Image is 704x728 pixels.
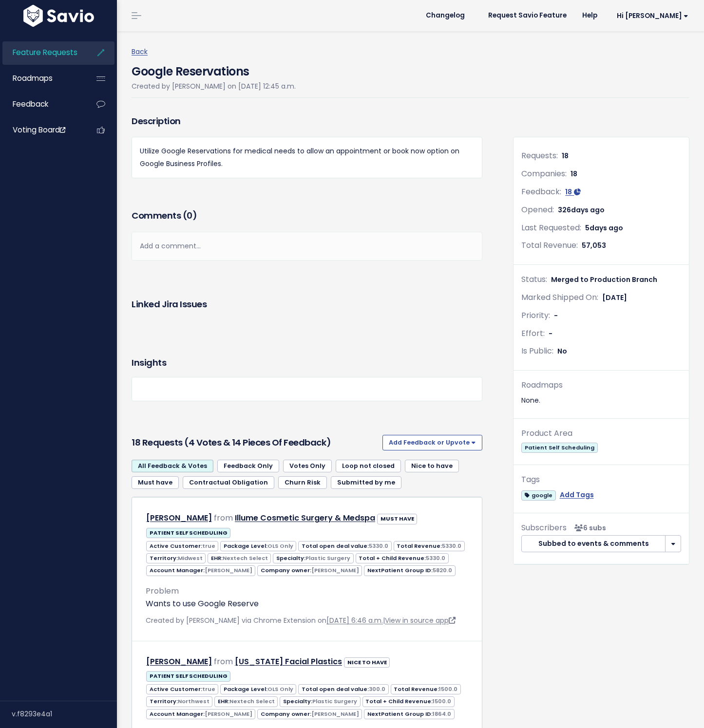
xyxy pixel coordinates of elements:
span: OLS Only [267,542,293,550]
a: Feature Requests [2,41,81,64]
strong: MUST HAVE [381,515,414,523]
span: Companies: [521,168,567,179]
a: Roadmaps [2,67,81,90]
span: from [214,656,233,667]
span: Total open deal value: [298,541,391,551]
a: Feedback [2,93,81,115]
a: Request Savio Feature [480,8,574,23]
span: 18 [562,151,569,161]
span: Marked Shipped On: [521,292,598,303]
span: 300.0 [369,685,385,693]
h3: Linked Jira issues [132,298,207,311]
span: Feedback [13,99,48,109]
span: Total + Child Revenue: [362,696,455,707]
span: Created by [PERSON_NAME] on [DATE] 12:45 a.m. [132,81,296,91]
span: Midwest [178,554,203,562]
span: NextPatient Group ID: [364,709,454,719]
a: Loop not closed [336,460,401,472]
span: [PERSON_NAME] [311,710,359,718]
button: Add Feedback or Upvote [382,435,482,450]
a: Nice to have [405,460,459,472]
span: Hi [PERSON_NAME] [617,12,688,19]
strong: PATIENT SELF SCHEDULING [150,672,228,680]
h3: 18 Requests (4 Votes & 14 pieces of Feedback) [132,436,379,449]
a: View in source app [385,616,456,625]
a: google [521,489,555,501]
h3: Description [132,114,482,128]
span: Northwest [178,697,209,705]
button: Subbed to events & comments [521,535,666,553]
span: Account Manager: [146,565,255,576]
span: Total open deal value: [298,684,388,694]
span: Package Level: [220,541,296,551]
div: None. [521,394,681,407]
h3: Insights [132,356,166,370]
a: [PERSON_NAME] [146,512,212,523]
span: days ago [590,223,623,233]
h3: Comments ( ) [132,209,482,223]
span: 18 [565,187,572,197]
span: Total Revenue: [394,541,465,551]
span: 1500.0 [439,685,457,693]
p: Utilize Google Reservations for medical needs to allow an appointment or book now option on Googl... [140,145,474,169]
span: [PERSON_NAME] [205,566,252,574]
a: Votes Only [283,460,332,472]
span: Nextech Select [229,697,275,705]
div: Tags [521,473,681,487]
span: 18 [571,169,577,179]
a: Must have [132,476,179,489]
span: 57,053 [582,241,606,250]
span: Priority: [521,310,550,321]
span: Specialty: [273,553,353,563]
span: 1500.0 [433,697,451,705]
div: Product Area [521,427,681,441]
span: Total Revenue: [521,240,578,251]
span: - [549,329,552,338]
a: Voting Board [2,119,81,141]
a: Hi [PERSON_NAME] [605,8,696,23]
span: Package Level: [220,684,296,694]
span: Plastic Surgery [305,554,350,562]
span: Opened: [521,204,554,215]
span: OLS Only [267,685,293,693]
span: Merged to Production Branch [551,275,657,284]
a: Feedback Only [217,460,279,472]
span: Patient Self Scheduling [521,443,597,453]
span: Requests: [521,150,558,161]
span: days ago [571,205,605,215]
span: Active Customer: [146,541,218,551]
span: [PERSON_NAME] [311,566,359,574]
span: Created by [PERSON_NAME] via Chrome Extension on | [146,616,456,625]
a: Submitted by me [331,476,401,489]
a: Add Tags [560,489,594,501]
span: <p><strong>Subscribers</strong><br><br> - Jackie Hsu<br> - Gabriella Smith<br> - Cory Hoover<br> ... [571,523,606,533]
span: 326 [558,205,605,215]
span: Total Revenue: [391,684,461,694]
span: NextPatient Group ID: [364,565,455,576]
span: from [214,512,233,523]
a: [DATE] 6:46 a.m. [326,616,383,625]
img: logo-white.9d6f32f41409.svg [21,5,96,27]
div: Add a comment... [132,232,482,261]
span: 5820.0 [433,566,452,574]
strong: PATIENT SELF SCHEDULING [150,529,228,537]
span: [DATE] [602,293,627,302]
span: Is Public: [521,345,553,356]
span: Specialty: [280,696,360,707]
span: 5330.0 [369,542,388,550]
span: Last Requested: [521,222,581,233]
p: Wants to use Google Reserve [146,598,468,610]
span: Changelog [426,12,465,19]
a: Contractual Obligation [183,476,274,489]
span: Voting Board [13,125,65,135]
a: 18 [565,187,581,197]
span: Nextech Select [223,554,268,562]
span: Problem [146,585,179,597]
span: Company owner: [257,565,362,576]
span: Feature Requests [13,47,77,57]
a: [US_STATE] Facial Plastics [235,656,342,667]
strong: NICE TO HAVE [347,658,387,666]
a: Illume Cosmetic Surgery & Medspa [235,512,375,523]
a: Back [132,47,148,56]
span: Subscribers [521,522,567,533]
